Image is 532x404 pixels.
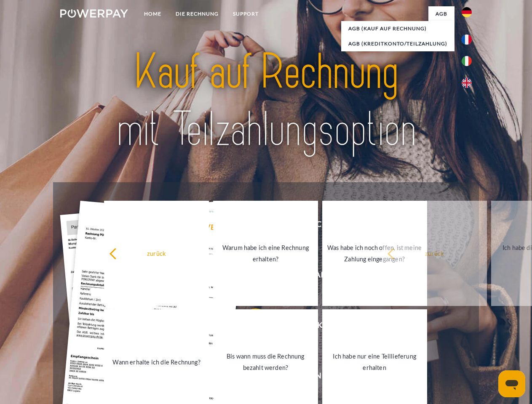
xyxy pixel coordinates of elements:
[462,78,472,88] img: en
[226,6,266,21] a: SUPPORT
[341,36,454,51] a: AGB (Kreditkonto/Teilzahlung)
[341,21,454,36] a: AGB (Kauf auf Rechnung)
[168,6,226,21] a: DIE RECHNUNG
[462,35,472,45] img: fr
[462,7,472,17] img: de
[498,370,525,397] iframe: Schaltfläche zum Öffnen des Messaging-Fensters
[327,351,422,373] div: Ich habe nur eine Teillieferung erhalten
[428,6,454,21] a: agb
[109,247,204,259] div: zurück
[137,6,168,21] a: Home
[387,247,482,259] div: zurück
[327,242,422,265] div: Was habe ich noch offen, ist meine Zahlung eingegangen?
[80,40,452,161] img: title-powerpay_de.svg
[322,201,427,306] a: Was habe ich noch offen, ist meine Zahlung eingegangen?
[60,9,128,18] img: logo-powerpay-white.svg
[218,351,313,373] div: Bis wann muss die Rechnung bezahlt werden?
[109,356,204,367] div: Wann erhalte ich die Rechnung?
[462,56,472,66] img: it
[218,242,313,265] div: Warum habe ich eine Rechnung erhalten?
